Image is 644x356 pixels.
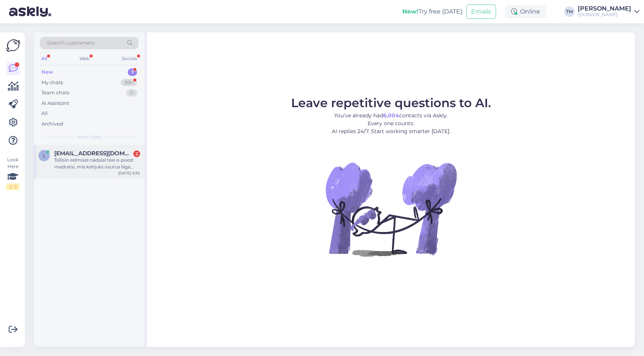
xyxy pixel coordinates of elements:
p: You’ve already had contacts via Askly. Every one counts. AI replies 24/7. Start working smarter [... [291,112,491,135]
div: All [40,54,49,64]
div: Try free [DATE]: [402,7,463,16]
div: [PERSON_NAME] [578,6,631,12]
div: [DATE] 9:30 [118,170,140,176]
div: New [41,68,53,76]
b: 6,004 [383,112,399,119]
div: Look Here [6,156,20,190]
span: liisa1000@hot.ee [54,150,133,157]
div: 1 [128,68,137,76]
div: Web [78,54,91,64]
div: My chats [41,79,63,86]
span: Search customers [47,39,95,47]
button: Emails [466,5,496,19]
div: 0 [126,89,137,97]
img: Askly Logo [6,38,20,53]
div: Archived [41,120,63,128]
span: New chats [77,133,101,140]
img: No Chat active [323,141,459,277]
b: New! [402,8,418,15]
div: [DOMAIN_NAME] [578,12,631,18]
div: 2 / 3 [6,183,20,190]
a: [PERSON_NAME][DOMAIN_NAME] [578,6,639,18]
div: Team chats [41,89,69,97]
div: 99+ [121,79,137,86]
div: Socials [120,54,139,64]
div: AI Assistant [41,100,69,107]
span: l [43,153,46,158]
div: Tellisin eelmisel nädalal teie e-poest madratsi, mis kahjuks osutus liiga kõvaks. On [PERSON_NAME... [54,157,140,170]
div: 2 [133,150,140,157]
div: All [41,110,48,117]
div: TM [564,6,575,17]
div: Online [505,5,546,18]
span: Leave repetitive questions to AI. [291,95,491,110]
